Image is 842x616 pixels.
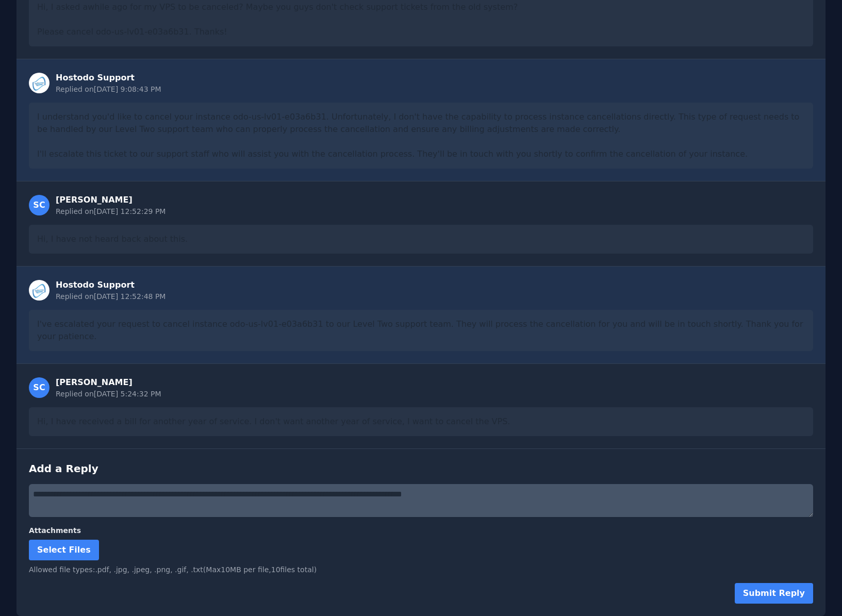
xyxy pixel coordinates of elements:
[29,564,813,575] div: Allowed file types: .pdf, .jpg, .jpeg, .png, .gif, .txt (Max 10 MB per file, 10 files total)
[56,206,166,217] div: Replied on [DATE] 12:52:29 PM
[29,407,813,436] div: Hi, I have received a bill for another year of service. I don't want another year of service, I w...
[56,72,161,84] div: Hostodo Support
[735,583,813,604] button: Submit Reply
[29,195,49,215] div: SC
[29,310,813,351] div: I've escalated your request to cancel instance odo-us-lv01-e03a6b31 to our Level Two support team...
[56,389,161,399] div: Replied on [DATE] 5:24:32 PM
[29,73,49,93] img: Staff
[29,377,49,398] div: SC
[56,376,161,389] div: [PERSON_NAME]
[56,194,166,206] div: [PERSON_NAME]
[29,525,813,536] label: Attachments
[29,225,813,254] div: Hi, I have not heard back about this.
[56,84,161,94] div: Replied on [DATE] 9:08:43 PM
[56,279,166,291] div: Hostodo Support
[29,280,49,301] img: Staff
[29,103,813,169] div: I understand you'd like to cancel your instance odo-us-lv01-e03a6b31. Unfortunately, I don't have...
[37,545,91,555] span: Select Files
[56,291,166,302] div: Replied on [DATE] 12:52:48 PM
[29,461,813,476] h3: Add a Reply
